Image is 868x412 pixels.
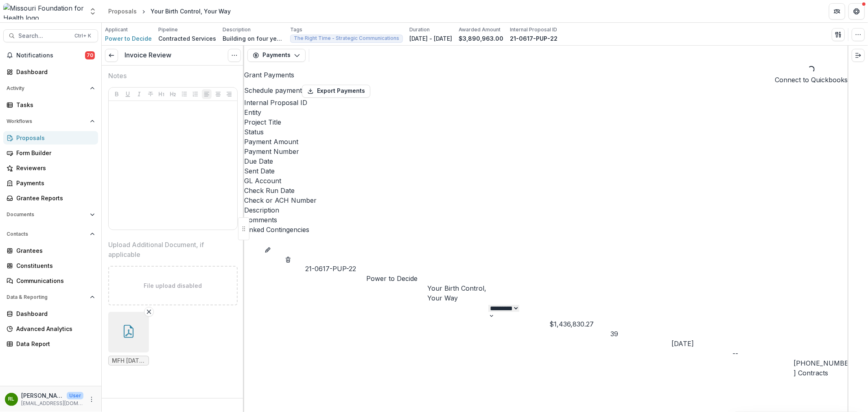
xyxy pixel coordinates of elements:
a: Grantees [3,244,98,257]
div: Description [244,205,848,215]
a: Power to Decide [366,274,418,283]
span: 70 [85,51,95,59]
span: Contacts [7,231,87,237]
div: Payments [16,179,92,187]
div: Dashboard [16,68,92,76]
div: Payment Amount [244,137,848,147]
a: Power to Decide [105,34,152,43]
button: Open Contacts [3,228,98,241]
button: Partners [829,3,845,20]
div: Advanced Analytics [16,324,92,333]
button: Align Left [202,89,212,99]
div: Check or ACH Number [244,195,848,205]
p: Upload Additional Document, if applicable [108,240,233,259]
div: GL Account [244,176,848,186]
button: Options [228,49,241,62]
p: File upload disabled [144,281,202,290]
div: 39 [610,329,671,339]
a: Communications [3,274,98,287]
button: Bold [112,89,122,99]
button: Align Center [213,89,223,99]
nav: breadcrumb [105,5,234,17]
div: Comments [244,215,848,225]
p: Tags [290,26,302,33]
a: Dashboard [3,65,98,79]
div: Sent Date [244,166,848,176]
button: Get Help [848,3,865,20]
a: Your Birth Control, Your Way [427,284,486,302]
span: Connect to Quickbooks [775,76,848,84]
button: Search... [3,29,98,42]
div: 21-0617-PUP-22 [305,264,366,274]
div: Remove FileMFH [DATE] Invoice.pdf [108,312,149,366]
div: -- [732,348,794,358]
div: [DATE] [671,339,732,348]
div: Project Title [244,117,848,127]
div: Check Run Date [244,186,848,195]
div: Form Builder [16,149,92,157]
span: Documents [7,212,87,217]
div: Internal Proposal ID [244,98,848,107]
button: Heading 2 [168,89,178,99]
div: Reviewers [16,164,92,172]
button: Open Activity [3,82,98,95]
button: Ordered List [190,89,200,99]
div: Data Report [16,340,92,348]
div: Rebekah Lerch [9,397,15,402]
a: Tasks [3,98,98,112]
p: $3,890,963.00 [459,34,503,43]
button: Italicize [134,89,144,99]
button: Schedule payment [244,85,302,95]
span: Workflows [7,118,87,124]
div: Entity [244,107,848,117]
div: $1,436,830.27 [549,319,610,329]
p: Notes [108,71,127,81]
p: [PERSON_NAME] [21,391,63,400]
p: Duration [409,26,430,33]
div: Status [244,127,848,137]
div: Linked Contingencies [244,225,848,234]
span: Search... [18,33,70,39]
p: Awarded Amount [459,26,501,33]
button: Bullet List [179,89,189,99]
button: Payments [247,49,306,62]
div: Due Date [244,156,848,166]
div: [PHONE_NUMBER] Contracts [794,358,855,378]
button: More [87,394,96,404]
div: Grantee Reports [16,194,92,202]
div: Payment Number [244,147,848,156]
button: Heading 1 [157,89,166,99]
p: User [67,392,83,399]
p: Contracted Services [158,34,216,43]
p: 21-0617-PUP-22 [510,34,558,43]
div: Proposals [16,134,92,142]
button: delete [285,254,291,264]
div: Ctrl + K [73,31,93,40]
span: Notifications [16,52,85,59]
button: Open Workflows [3,115,98,128]
p: Pipeline [158,26,178,33]
p: Applicant [105,26,128,33]
button: Align Right [224,89,234,99]
a: Payments [3,176,98,190]
span: MFH [DATE] Invoice.pdf [112,357,145,364]
h2: Grant Payments [244,70,294,80]
a: Dashboard [3,307,98,320]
